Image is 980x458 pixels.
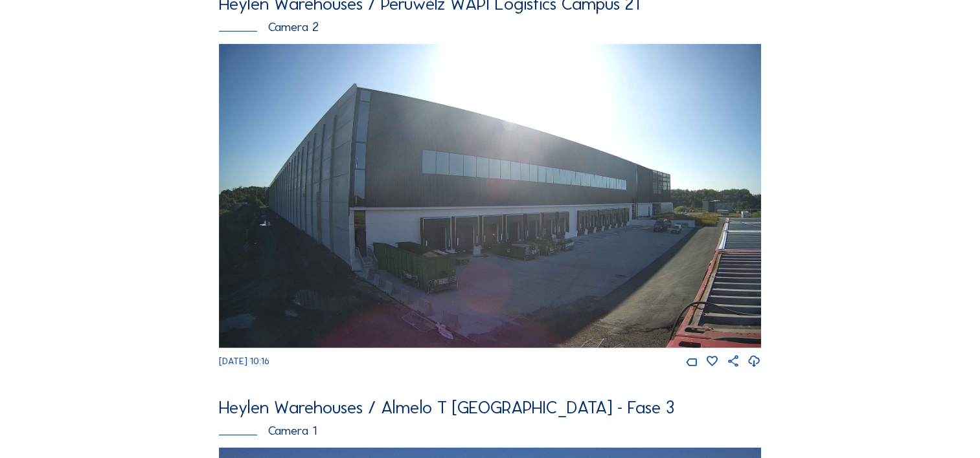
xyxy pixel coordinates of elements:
div: Camera 1 [219,424,761,437]
div: Camera 2 [219,21,761,33]
img: Image [219,44,761,349]
span: [DATE] 10:16 [219,356,269,367]
div: Heylen Warehouses / Almelo T [GEOGRAPHIC_DATA] - Fase 3 [219,398,761,417]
